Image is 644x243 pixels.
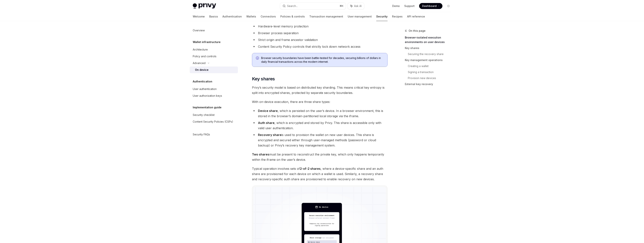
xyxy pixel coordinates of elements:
li: Hardware-level memory protection [252,24,388,29]
span: Privy’s security model is based on distributed key sharding. This means critical key entropy is s... [252,85,388,95]
span: With on-device execution, there are three share types: [252,99,388,104]
h5: Authentication [193,79,212,84]
a: Provision new devices [408,75,454,81]
div: User authentication [193,87,217,91]
li: , which is encrypted and stored by Privy. This share is accessible only with valid user authentic... [252,120,388,131]
a: Demo [392,4,400,8]
a: Content Security Policies (CSPs) [190,118,238,125]
a: Browser-isolated execution environments on user devices [405,35,454,45]
span: On this page [409,29,426,33]
h5: Implementation guide [193,105,221,110]
span: must be present to reconstruct the private key, which only happens temporarily within the iframe ... [252,152,388,162]
a: User authentication [190,86,238,92]
div: User authorization keys [193,94,222,98]
span: Key shares [252,76,275,82]
a: Dashboard [419,3,442,9]
span: ⌘ K [340,5,344,8]
div: Search... [287,4,298,8]
button: Toggle dark mode [445,3,451,9]
div: Security checklist [193,113,215,117]
li: Content Security Policy controls that strictly lock down network access [252,44,388,49]
li: Browser process separation [252,30,388,36]
a: Architecture [190,46,238,53]
li: , which is persisted on the user’s device. In a browser environment, this is stored in the browse... [252,108,388,119]
li: is used to provision the wallet on new user devices. This share is encrypted and secured either t... [252,132,388,148]
div: On device [195,68,209,72]
div: Overview [193,28,205,33]
button: Search...⌘K [280,3,346,9]
span: Typical operation involves sets of , where a device-specific share and an auth share are provisio... [252,166,388,182]
a: Key shares [405,45,454,51]
svg: Info [256,57,260,60]
div: Architecture [193,47,208,52]
a: External key recovery [405,81,454,87]
a: Support [404,4,415,8]
strong: Recovery share [258,133,281,137]
a: Signing a transaction [408,69,454,75]
a: On device [190,66,238,73]
a: Basics [209,12,218,21]
a: Connectors [261,12,276,21]
a: User management [348,12,372,21]
a: Policies & controls [280,12,305,21]
strong: Auth share [258,121,275,125]
a: Policy and controls [190,53,238,60]
a: Transaction management [309,12,343,21]
li: Strict origin and frame ancestor validation [252,37,388,42]
div: Policy and controls [193,54,216,59]
a: Key management operations [405,57,454,63]
strong: Device share [258,109,278,113]
a: Security [376,12,388,21]
div: Content Security Policies (CSPs) [193,119,233,124]
h5: Wallet infrastructure [193,40,221,44]
a: Securing the recovery share [408,51,454,57]
a: Wallets [246,12,256,21]
img: light logo [193,3,216,9]
div: Security FAQs [193,132,210,137]
strong: Two shares [252,152,269,156]
span: Browser security boundaries have been battle-tested for decades, securing billions of dollars in ... [261,56,384,64]
strong: 2-of-2 shares [300,167,321,171]
a: Welcome [193,12,205,21]
a: Recipes [392,12,403,21]
a: Overview [190,27,238,34]
a: Authentication [222,12,242,21]
span: Ask AI [354,4,362,8]
a: API reference [407,12,425,21]
span: Dashboard [422,4,437,8]
a: Security checklist [190,112,238,118]
a: Security FAQs [190,131,238,138]
button: Ask AI [348,3,364,9]
div: Advanced [193,61,206,65]
a: Creating a wallet [408,63,454,69]
a: User authorization keys [190,92,238,99]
